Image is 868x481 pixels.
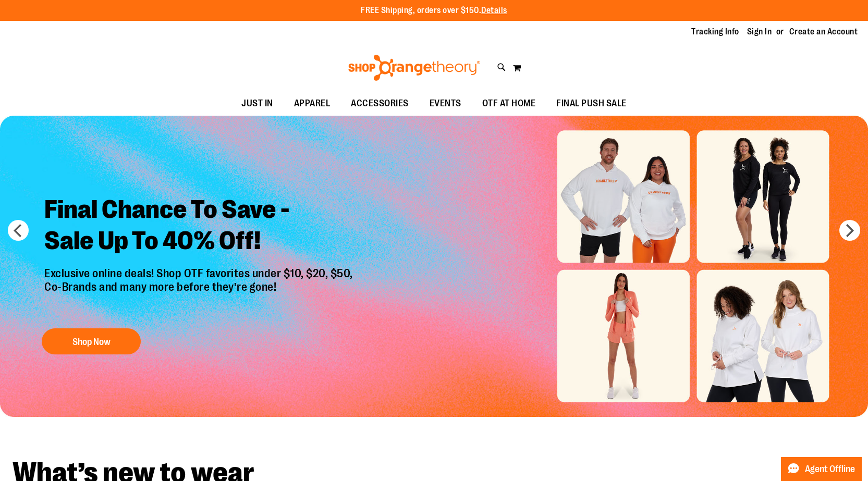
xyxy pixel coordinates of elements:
img: Shop Orangetheory [347,55,482,81]
a: APPAREL [284,92,341,116]
span: JUST IN [241,92,273,115]
a: Final Chance To Save -Sale Up To 40% Off! Exclusive online deals! Shop OTF favorites under $10, $... [36,186,363,360]
span: FINAL PUSH SALE [556,92,627,115]
a: Details [481,6,507,15]
h2: Final Chance To Save - Sale Up To 40% Off! [36,186,363,267]
p: FREE Shipping, orders over $150. [361,5,507,17]
button: Agent Offline [781,457,862,481]
a: Tracking Info [691,26,739,38]
a: Create an Account [789,26,858,38]
p: Exclusive online deals! Shop OTF favorites under $10, $20, $50, Co-Brands and many more before th... [36,267,363,318]
span: APPAREL [294,92,331,115]
button: prev [8,220,29,241]
span: Agent Offline [805,464,855,474]
button: Shop Now [42,328,141,354]
span: EVENTS [430,92,461,115]
a: FINAL PUSH SALE [546,92,637,116]
a: EVENTS [419,92,472,116]
button: next [839,220,860,241]
span: OTF AT HOME [482,92,536,115]
a: JUST IN [231,92,284,116]
span: ACCESSORIES [351,92,409,115]
a: OTF AT HOME [472,92,546,116]
a: ACCESSORIES [340,92,419,116]
a: Sign In [747,26,772,38]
